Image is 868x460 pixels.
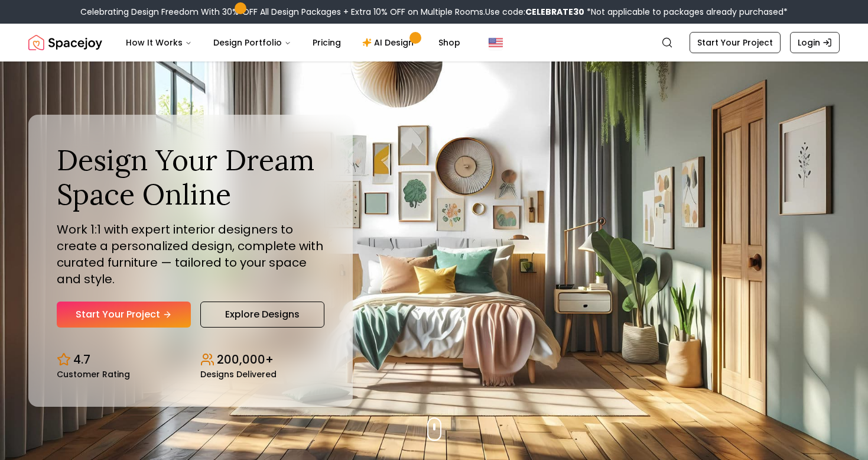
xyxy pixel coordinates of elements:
[57,342,324,378] div: Design stats
[80,6,788,18] div: Celebrating Design Freedom With 30% OFF All Design Packages + Extra 10% OFF on Multiple Rooms.
[790,32,840,53] a: Login
[73,351,90,368] p: 4.7
[217,351,274,368] p: 200,000+
[690,32,781,53] a: Start Your Project
[57,221,324,287] p: Work 1:1 with expert interior designers to create a personalized design, complete with curated fu...
[116,31,201,54] button: How It Works
[584,6,788,18] span: *Not applicable to packages already purchased*
[200,302,324,328] a: Explore Designs
[57,143,324,211] h1: Design Your Dream Space Online
[485,6,584,18] span: Use code:
[525,6,584,18] b: CELEBRATE30
[28,24,840,61] nav: Global
[116,31,470,54] nav: Main
[353,31,427,54] a: AI Design
[28,31,102,54] img: Spacejoy Logo
[200,370,277,378] small: Designs Delivered
[303,31,350,54] a: Pricing
[204,31,301,54] button: Design Portfolio
[57,302,191,328] a: Start Your Project
[429,31,470,54] a: Shop
[57,370,130,378] small: Customer Rating
[28,31,102,54] a: Spacejoy
[489,35,503,50] img: United States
